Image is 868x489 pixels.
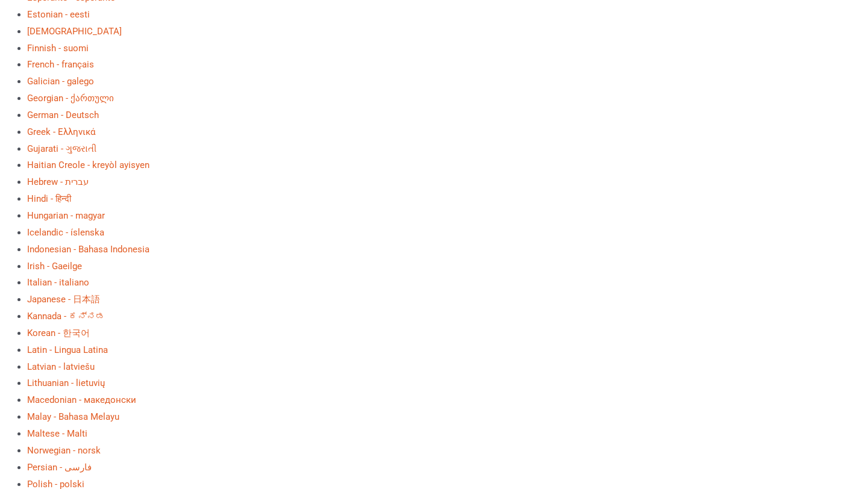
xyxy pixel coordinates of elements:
[27,76,94,87] a: Galician - galego
[27,378,105,388] a: Lithuanian - lietuvių
[27,411,119,422] a: Malay - Bahasa Melayu
[27,344,108,355] a: Latin - Lingua Latina
[27,328,90,338] a: Korean - 한국어
[27,261,82,272] a: Irish - Gaeilge
[27,193,71,204] a: Hindi - हिन्दी
[27,110,99,120] a: German - Deutsch
[27,462,92,473] a: Persian - ‎‫فارسی‬‎
[27,93,114,104] a: Georgian - ქართული
[27,176,89,187] a: Hebrew - ‎‫עברית‬‎
[27,445,101,456] a: Norwegian - norsk
[27,244,149,255] a: Indonesian - Bahasa Indonesia
[27,210,105,221] a: Hungarian - magyar
[27,277,89,288] a: Italian - italiano
[27,9,90,20] a: Estonian - eesti
[27,160,149,170] a: Haitian Creole - kreyòl ayisyen
[27,428,87,439] a: Maltese - Malti
[27,227,104,238] a: Icelandic - íslenska
[27,294,100,305] a: Japanese - 日本語
[2,11,12,20] img: right-arrow.png
[27,311,105,322] a: Kannada - ಕನ್ನಡ
[27,59,94,70] a: French - français
[27,43,89,54] a: Finnish - suomi
[27,143,96,154] a: Gujarati - ગુજરાતી
[661,353,868,489] iframe: Chat Widget
[27,26,122,37] a: [DEMOGRAPHIC_DATA]
[27,126,95,137] a: Greek - Ελληνικά
[27,361,95,372] a: Latvian - latviešu
[27,394,136,405] a: Macedonian - македонски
